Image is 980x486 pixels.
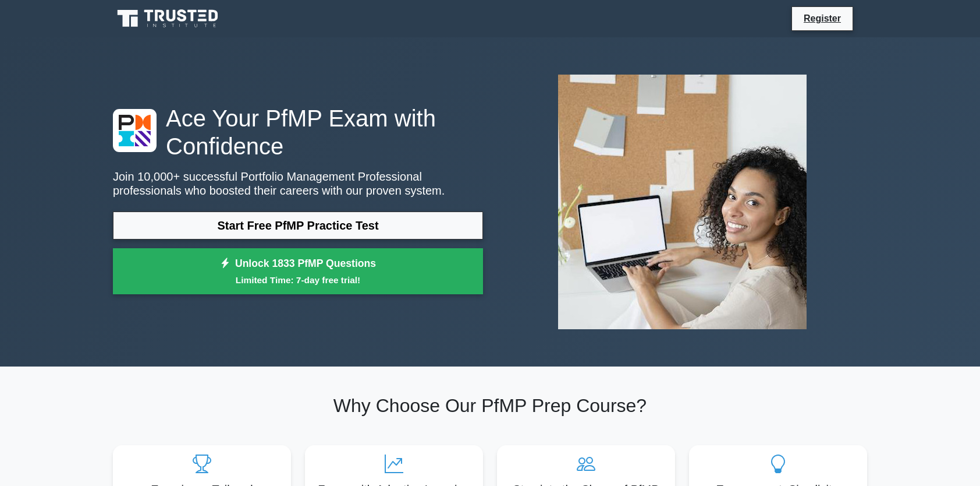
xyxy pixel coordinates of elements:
small: Limited Time: 7-day free trial! [127,273,468,287]
h1: Ace Your PfMP Exam with Confidence [113,104,483,160]
h2: Why Choose Our PfMP Prep Course? [113,395,867,417]
a: Unlock 1833 PfMP QuestionsLimited Time: 7-day free trial! [113,248,483,295]
a: Register [797,11,848,26]
a: Start Free PfMP Practice Test [113,212,483,240]
p: Join 10,000+ successful Portfolio Management Professional professionals who boosted their careers... [113,170,483,198]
